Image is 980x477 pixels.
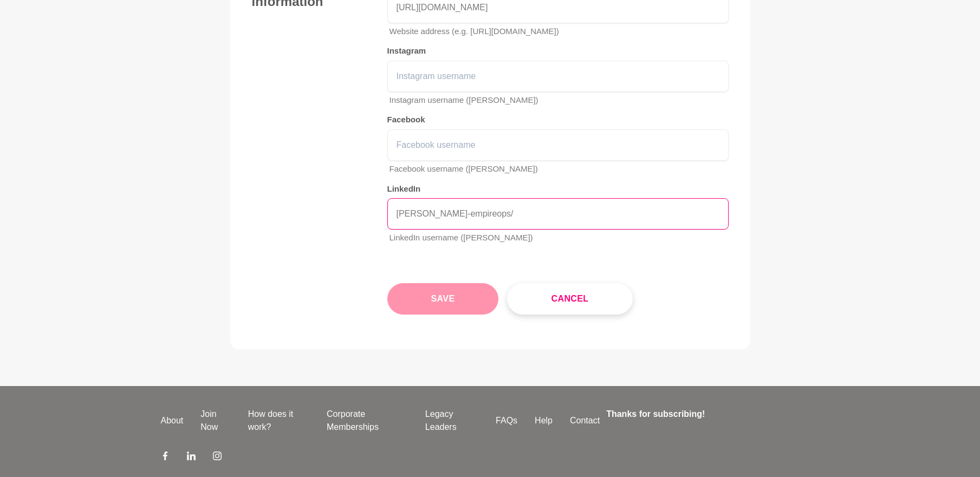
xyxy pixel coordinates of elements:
[187,451,196,464] a: LinkedIn
[318,408,417,434] a: Corporate Memberships
[239,408,318,434] a: How does it work?
[417,408,487,434] a: Legacy Leaders
[387,61,729,92] input: Instagram username
[387,46,729,56] h5: Instagram
[507,283,632,315] button: Cancel
[390,163,729,175] p: Facebook username ([PERSON_NAME])
[387,283,499,315] button: Save
[606,408,813,421] h4: Thanks for subscribing!
[161,451,170,464] a: Facebook
[526,414,561,427] a: Help
[192,408,239,434] a: Join Now
[387,115,729,125] h5: Facebook
[487,414,526,427] a: FAQs
[387,184,729,194] h5: LinkedIn
[387,129,729,161] input: Facebook username
[213,451,222,464] a: Instagram
[152,414,192,427] a: About
[561,414,608,427] a: Contact
[387,198,729,230] input: LinkedIn username
[390,232,729,244] p: LinkedIn username ([PERSON_NAME])
[390,94,729,107] p: Instagram username ([PERSON_NAME])
[390,25,729,38] p: Website address (e.g. [URL][DOMAIN_NAME])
